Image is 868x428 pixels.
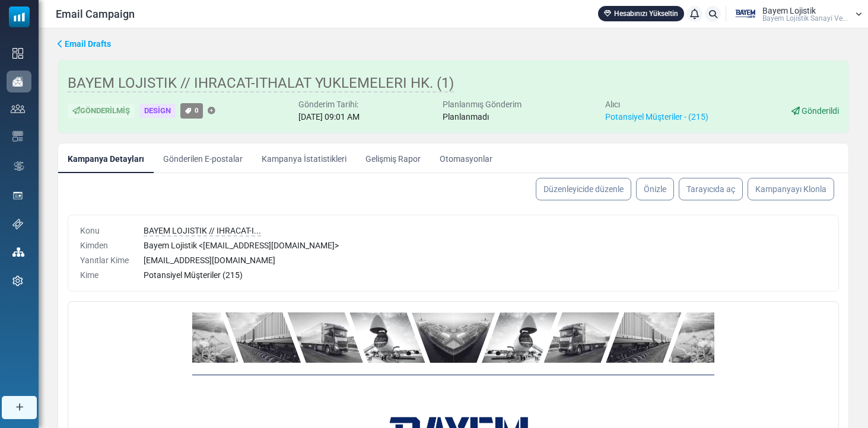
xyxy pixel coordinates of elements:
[80,225,129,237] div: Konu
[154,267,607,277] span: Yeni haftada bol satışlar dileriz, güncel taleplerinize memnuniyet ile navlun çalışması yapmak is...
[298,98,360,111] div: Gönderim Tarihi:
[12,219,23,229] img: support-icon.svg
[762,15,848,22] span: Bayem Loji̇sti̇k Sanayi̇ Ve...
[356,143,430,173] a: Gelişmiş Rapor
[146,280,615,290] span: hacimli ve hedefli işlerinizde ise firmanıza özel kontratlar sağlayıp firmanıza özel navlun tanım...
[443,112,489,122] span: Planlanmadı
[56,6,135,22] span: Email Campaign
[208,107,215,115] a: Etiket Ekle
[154,143,252,173] a: Gönderilen E-postalar
[257,207,503,230] strong: İYİ HAFTALAR DİLERİZ...
[144,239,826,252] div: Bayem Lojistik < [EMAIL_ADDRESS][DOMAIN_NAME] >
[636,178,674,200] a: Önizle
[144,254,826,267] div: [EMAIL_ADDRESS][DOMAIN_NAME]
[58,143,154,173] a: Kampanya Detayları
[748,178,834,200] a: Kampanyayı Klonla
[11,104,25,113] img: contacts-icon.svg
[9,7,30,27] img: mailsoftly_icon_blue_white.svg
[80,239,129,252] div: Kimden
[58,38,111,50] a: Email Drafts
[119,239,641,252] p: {(first_name)} {(last_name)} [PERSON_NAME],
[12,276,23,286] img: settings-icon.svg
[80,269,129,282] div: Kime
[139,104,176,119] div: Design
[195,106,199,114] span: 0
[430,143,502,173] a: Otomasyonlar
[536,178,631,200] a: Düzenleyicide düzenle
[68,75,454,92] span: BAYEM LOJISTIK // IHRACAT-ITHALAT YUKLEMELERI HK. (1)
[12,131,23,142] img: email-templates-icon.svg
[119,204,641,205] table: divider
[144,226,261,237] span: BAYEM LOJISTIK // IHRACAT-I...
[65,39,111,49] span: translation missing: tr.ms_sidebar.email_drafts
[119,68,641,69] table: divider
[180,103,203,118] a: 0
[762,7,816,15] span: Bayem Lojistik
[12,190,23,201] img: landing_pages.svg
[679,178,743,200] a: Tarayıcıda aç
[730,5,759,23] img: User Logo
[12,48,23,59] img: dashboard-icon.svg
[730,5,862,23] a: User Logo Bayem Lojistik Bayem Loji̇sti̇k Sanayi̇ Ve...
[605,98,708,111] div: Alıcı
[80,254,129,267] div: Yanıtlar Kime
[252,143,356,173] a: Kampanya İstatistikleri
[443,98,522,111] div: Planlanmış Gönderim
[12,159,26,173] img: workflow.svg
[605,112,708,122] a: Potansiyel Müşteriler - (215)
[144,270,243,280] span: Potansiyel Müşteriler (215)
[12,76,23,87] img: campaigns-icon-active.png
[802,106,839,116] span: Gönderildi
[68,104,135,119] div: Gönderilmiş
[598,6,684,21] a: Hesabınızı Yükseltin
[298,111,360,123] div: [DATE] 09:01 AM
